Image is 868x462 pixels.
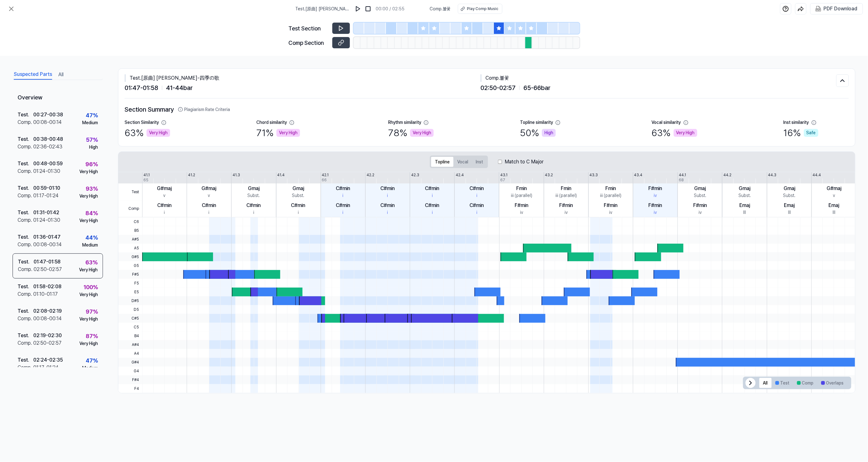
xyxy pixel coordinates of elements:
[125,74,480,82] div: Test . [原曲] [PERSON_NAME]-四季の歌
[380,202,395,209] div: C#min
[740,202,750,209] div: Emaj
[679,177,684,183] div: 68
[693,202,707,209] div: F#min
[458,4,502,14] a: Play Comp Music
[86,307,98,316] div: 97 %
[367,172,374,178] div: 42.2
[336,185,350,192] div: C#min
[784,126,818,140] div: 16 %
[33,307,62,315] div: 02:08 - 02:19
[33,167,60,175] div: 01:24 - 01:30
[476,209,477,216] div: i
[85,233,98,242] div: 44 %
[118,332,142,340] span: B4
[520,119,553,126] div: Topline similarity
[33,290,58,298] div: 01:10 - 01:17
[723,172,731,178] div: 44.2
[649,202,662,209] div: F#min
[18,209,33,216] div: Test .
[476,192,477,199] div: i
[118,279,142,288] span: F5
[18,111,33,119] div: Test .
[33,233,61,241] div: 01:36 - 01:47
[824,5,858,13] div: PDF Download
[388,126,434,140] div: 78 %
[18,364,33,371] div: Comp .
[79,316,98,322] div: Very High
[388,119,421,126] div: Rhythm similarity
[256,126,300,140] div: 71 %
[85,258,98,267] div: 63 %
[118,217,142,226] span: C6
[18,290,33,298] div: Comp .
[202,185,217,192] div: G#maj
[18,241,33,248] div: Comp .
[166,83,193,93] span: 41 - 44 bar
[387,209,388,216] div: i
[157,185,172,192] div: G#maj
[18,184,33,192] div: Test .
[480,83,516,93] span: 02:50 - 02:57
[798,6,804,12] img: share
[783,6,789,12] img: help
[157,202,172,209] div: C#min
[33,364,59,371] div: 01:17 - 01:24
[118,323,142,332] span: C5
[739,185,751,192] div: Gmaj
[248,185,260,192] div: Gmaj
[559,202,573,209] div: F#min
[520,126,556,140] div: 50 %
[604,202,618,209] div: F#min
[33,241,62,248] div: 00:08 - 00:14
[118,261,142,270] span: G5
[772,378,793,388] button: Test
[18,356,33,364] div: Test .
[542,129,556,137] div: High
[425,202,440,209] div: C#min
[79,340,98,347] div: Very High
[33,209,59,216] div: 01:31 - 01:42
[634,172,643,178] div: 43.4
[79,193,98,199] div: Very High
[118,367,142,375] span: G4
[817,378,848,388] button: Overlaps
[18,160,33,167] div: Test .
[298,209,299,216] div: i
[425,185,440,192] div: C#min
[342,192,343,199] div: i
[18,143,33,151] div: Comp .
[387,192,388,199] div: i
[783,192,796,199] div: Subst.
[18,307,33,315] div: Test .
[654,192,657,199] div: iv
[125,105,849,114] h2: Section Summary
[18,192,33,199] div: Comp .
[18,315,33,322] div: Comp .
[699,209,702,216] div: iv
[590,172,598,178] div: 43.3
[365,6,371,12] img: stop
[18,258,34,266] div: Test .
[18,167,33,175] div: Comp .
[246,202,261,209] div: C#min
[288,39,329,47] div: Comp Section
[118,183,142,200] span: Test
[679,172,686,178] div: 44.1
[355,6,361,12] img: play
[18,283,33,290] div: Test .
[652,126,697,140] div: 63 %
[411,172,419,178] div: 42.3
[118,252,142,261] span: G#5
[295,6,351,12] span: Test . [原曲] [PERSON_NAME]-四季の歌
[188,172,195,178] div: 41.2
[33,111,63,119] div: 00:27 - 00:38
[804,129,818,137] div: Safe
[118,288,142,296] span: E5
[694,192,706,199] div: Subst.
[143,177,148,183] div: 65
[247,192,260,199] div: Subst.
[34,258,61,266] div: 01:47 - 01:58
[33,216,60,224] div: 01:24 - 01:30
[118,200,142,217] span: Comp
[256,119,287,126] div: Chord similarity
